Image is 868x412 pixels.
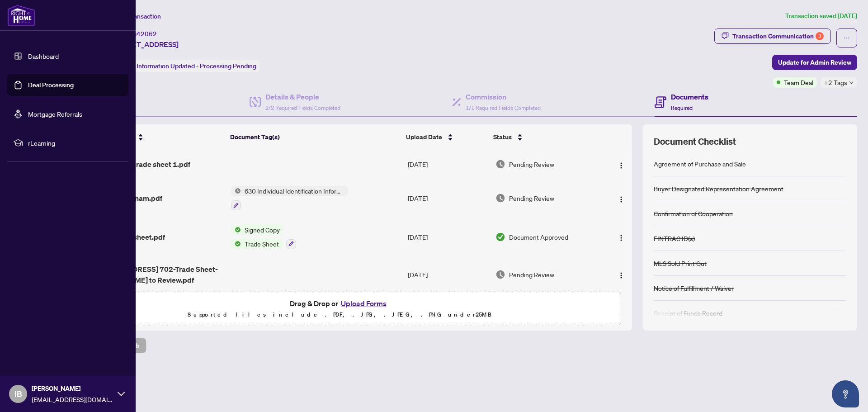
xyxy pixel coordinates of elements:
span: Document Approved [509,232,568,242]
span: Document Checklist [654,135,736,148]
span: Drag & Drop orUpload FormsSupported files include .PDF, .JPG, .JPEG, .PNG under25MB [58,292,621,326]
div: MLS Sold Print Out [654,258,707,268]
th: Document Tag(s) [226,124,403,150]
h4: Documents [671,91,708,102]
img: Status Icon [231,239,241,249]
button: Logo [614,157,628,171]
span: +2 Tags [824,77,847,88]
span: Team Deal [784,77,813,87]
div: Status: [112,60,260,72]
span: down [849,81,854,85]
div: Confirmation of Cooperation [654,208,733,218]
span: IB [14,388,22,400]
span: rLearning [28,138,122,148]
button: Logo [614,191,628,205]
span: Signed Copy [241,225,283,235]
span: 42062 [137,30,157,38]
button: Transaction Communication3 [714,28,831,44]
div: FINTRAC ID(s) [654,233,695,243]
div: Agreement of Purchase and Sale [654,159,746,169]
div: Notice of Fulfillment / Waiver [654,283,734,293]
span: Required [671,104,693,111]
td: [DATE] [404,256,492,293]
img: Document Status [495,193,505,203]
img: Logo [618,272,625,279]
h4: Commission [466,91,541,102]
a: Dashboard [28,52,59,60]
div: Buyer Designated Representation Agreement [654,184,783,194]
span: Roehampton trade sheet 1.pdf [89,159,190,170]
span: Trade Sheet [241,239,283,249]
button: Status IconSigned CopyStatus IconTrade Sheet [231,225,296,249]
button: Logo [614,267,628,282]
div: Transaction Communication [732,29,824,43]
span: Drag & Drop or [290,298,389,309]
div: 3 [816,32,824,40]
a: Deal Processing [28,81,74,89]
span: [STREET_ADDRESS] 702-Trade Sheet-[PERSON_NAME] to Review.pdf [89,264,223,285]
td: [DATE] [404,179,492,218]
span: View Transaction [113,12,161,20]
span: 630 Individual Identification Information Record [241,186,348,196]
td: [DATE] [404,150,492,179]
span: Upload Date [406,132,442,142]
h4: Details & People [265,91,340,102]
button: Logo [614,230,628,244]
img: Logo [618,234,625,242]
span: Information Updated - Processing Pending [137,62,256,70]
span: [EMAIL_ADDRESS][DOMAIN_NAME] [32,394,113,404]
img: Status Icon [231,186,241,196]
span: Pending Review [509,270,554,279]
td: [DATE] [404,218,492,256]
th: Upload Date [402,124,490,150]
img: Logo [618,162,625,169]
p: Supported files include .PDF, .JPG, .JPEG, .PNG under 25 MB [64,309,615,320]
img: Document Status [495,232,505,242]
span: ellipsis [844,35,850,41]
span: Pending Review [509,159,554,169]
img: logo [7,5,35,26]
button: Upload Forms [338,298,389,309]
img: Logo [618,196,625,203]
button: Update for Admin Review [772,55,857,70]
img: Document Status [495,270,505,279]
span: Pending Review [509,193,554,203]
img: Status Icon [231,225,241,235]
a: Mortgage Referrals [28,110,82,118]
span: 2/2 Required Fields Completed [265,104,340,111]
span: Update for Admin Review [778,55,851,70]
button: Open asap [832,380,859,407]
button: Status Icon630 Individual Identification Information Record [231,186,348,210]
img: Document Status [495,159,505,169]
th: (20) File Name [85,124,226,150]
th: Status [490,124,599,150]
span: [STREET_ADDRESS] [112,39,179,50]
span: [PERSON_NAME] [32,384,113,393]
article: Transaction saved [DATE] [785,11,857,21]
span: Status [493,132,512,142]
span: 1/1 Required Fields Completed [466,104,541,111]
